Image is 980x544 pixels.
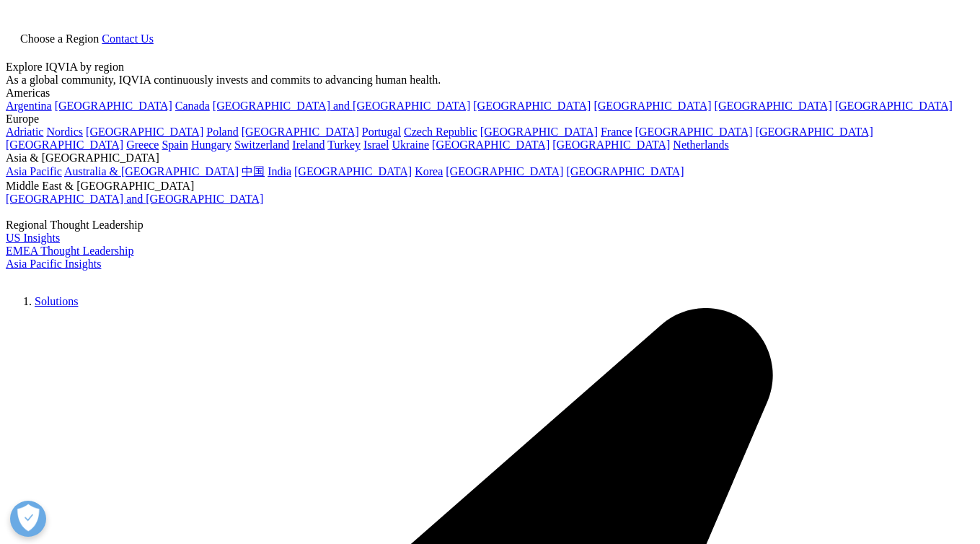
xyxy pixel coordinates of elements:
[6,180,974,193] div: Middle East & [GEOGRAPHIC_DATA]
[6,87,974,100] div: Americas
[6,165,62,177] a: Asia Pacific
[756,126,873,138] a: [GEOGRAPHIC_DATA]
[10,501,46,537] button: 打开偏好
[552,139,670,151] a: [GEOGRAPHIC_DATA]
[242,165,265,177] a: 中国
[432,139,549,151] a: [GEOGRAPHIC_DATA]
[404,126,477,138] a: Czech Republic
[6,113,974,126] div: Europe
[35,295,78,307] a: Solutions
[392,139,430,151] a: Ukraine
[473,100,591,112] a: [GEOGRAPHIC_DATA]
[242,126,359,138] a: [GEOGRAPHIC_DATA]
[213,100,470,112] a: [GEOGRAPHIC_DATA] and [GEOGRAPHIC_DATA]
[566,165,684,177] a: [GEOGRAPHIC_DATA]
[175,100,210,112] a: Canada
[6,74,974,87] div: As a global community, IQVIA continuously invests and commits to advancing human health.
[55,100,172,112] a: [GEOGRAPHIC_DATA]
[46,126,83,138] a: Nordics
[835,100,953,112] a: [GEOGRAPHIC_DATA]
[102,32,154,45] a: Contact Us
[363,139,389,151] a: Israel
[6,193,263,205] a: [GEOGRAPHIC_DATA] and [GEOGRAPHIC_DATA]
[6,245,133,257] a: EMEA Thought Leadership
[292,139,325,151] a: Ireland
[126,139,159,151] a: Greece
[86,126,203,138] a: [GEOGRAPHIC_DATA]
[362,126,401,138] a: Portugal
[6,61,974,74] div: Explore IQVIA by region
[415,165,443,177] a: Korea
[673,139,728,151] a: Netherlands
[162,139,187,151] a: Spain
[64,165,239,177] a: Australia & [GEOGRAPHIC_DATA]
[6,126,43,138] a: Adriatic
[234,139,289,151] a: Switzerland
[6,152,974,164] div: Asia & [GEOGRAPHIC_DATA]
[480,126,598,138] a: [GEOGRAPHIC_DATA]
[601,126,632,138] a: France
[446,165,563,177] a: [GEOGRAPHIC_DATA]
[20,32,99,45] span: Choose a Region
[6,139,123,151] a: [GEOGRAPHIC_DATA]
[6,232,60,244] a: US Insights
[327,139,361,151] a: Turkey
[206,126,238,138] a: Poland
[715,100,832,112] a: [GEOGRAPHIC_DATA]
[593,100,711,112] a: [GEOGRAPHIC_DATA]
[6,219,974,232] div: Regional Thought Leadership
[6,258,101,270] a: Asia Pacific Insights
[635,126,753,138] a: [GEOGRAPHIC_DATA]
[191,139,231,151] a: Hungary
[268,165,291,177] a: India
[294,165,412,177] a: [GEOGRAPHIC_DATA]
[6,100,52,112] a: Argentina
